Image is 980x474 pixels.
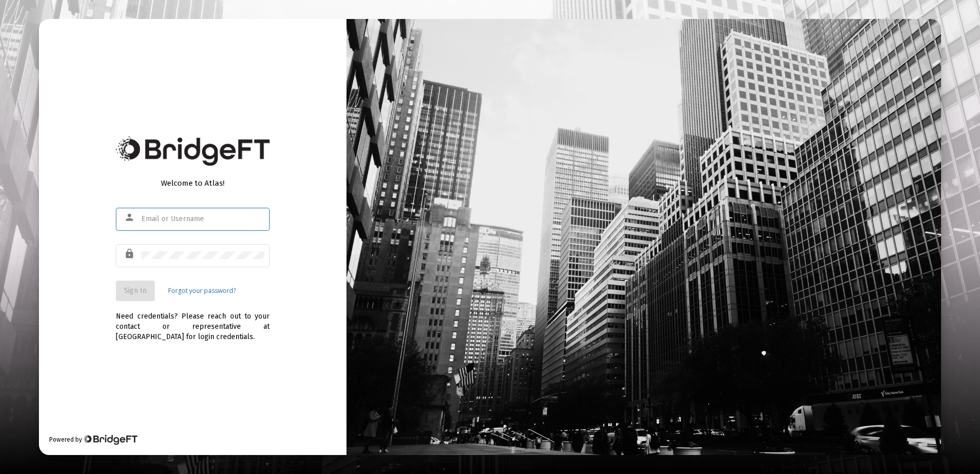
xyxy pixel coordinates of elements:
[49,434,137,445] div: Powered by
[116,281,155,301] button: Sign In
[168,286,236,296] a: Forgot your password?
[83,434,137,445] img: Bridge Financial Technology Logo
[124,248,136,260] mat-icon: lock
[116,301,270,342] div: Need credentials? Please reach out to your contact or representative at [GEOGRAPHIC_DATA] for log...
[124,211,136,224] mat-icon: person
[116,136,270,166] img: Bridge Financial Technology Logo
[124,286,147,295] span: Sign In
[141,215,264,223] input: Email or Username
[116,178,270,188] div: Welcome to Atlas!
